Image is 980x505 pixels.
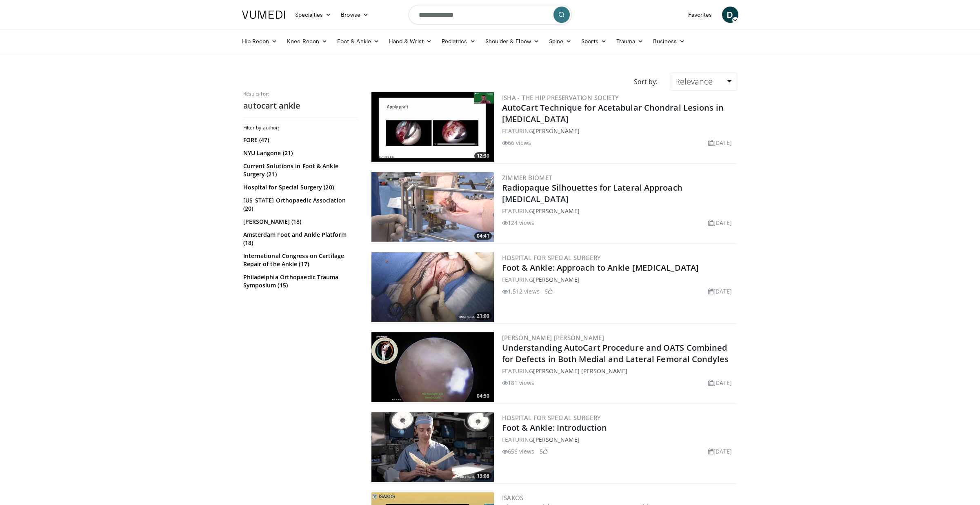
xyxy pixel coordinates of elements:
a: Amsterdam Foot and Ankle Platform (18) [243,231,356,247]
a: Philadelphia Orthopaedic Trauma Symposium (15) [243,273,356,289]
a: FORE (47) [243,136,356,144]
a: Hospital for Special Surgery (20) [243,183,356,191]
a: ISHA - The Hip Preservation Society [502,93,619,102]
a: Foot & Ankle: Approach to Ankle [MEDICAL_DATA] [502,262,699,273]
a: [US_STATE] Orthopaedic Association (20) [243,196,356,213]
li: [DATE] [708,447,732,456]
div: FEATURING [502,207,736,215]
li: 656 views [502,447,535,456]
a: Foot & Ankle [332,33,384,49]
div: Sort by: [628,73,664,91]
li: [DATE] [708,138,732,147]
div: FEATURING [502,127,736,135]
a: Relevance [670,73,737,91]
li: [DATE] [708,287,732,296]
a: Zimmer Biomet [502,174,552,182]
span: 12:30 [474,152,492,160]
a: Sports [576,33,611,49]
img: b96871f0-b1fb-4fea-8d4a-767f35c326c2.300x170_q85_crop-smart_upscale.jpg [371,252,494,322]
li: 1,512 views [502,287,540,296]
a: [PERSON_NAME] [533,207,579,215]
a: Hip Recon [237,33,282,49]
a: Current Solutions in Foot & Ankle Surgery (21) [243,162,356,178]
span: 13:08 [474,472,492,480]
input: Search topics, interventions [409,5,572,24]
a: ISAKOS [502,494,524,502]
a: [PERSON_NAME] [PERSON_NAME] [502,334,604,342]
a: [PERSON_NAME] [PERSON_NAME] [533,367,627,375]
a: 04:41 [371,172,494,242]
span: 04:50 [474,392,492,400]
span: 04:41 [474,232,492,240]
a: Hospital for Special Surgery [502,414,601,422]
a: Hospital for Special Surgery [502,254,601,262]
a: Favorites [683,7,717,23]
a: [PERSON_NAME] (18) [243,218,356,226]
a: 04:50 [371,332,494,402]
a: Spine [544,33,576,49]
a: Knee Recon [282,33,332,49]
span: Relevance [675,76,713,87]
a: 21:00 [371,252,494,322]
a: Understanding AutoCart Procedure and OATS Combined for Defects in Both Medial and Lateral Femoral... [502,342,729,365]
a: Hand & Wrist [384,33,437,49]
a: Business [648,33,690,49]
img: 0aadc4db-a154-4d42-8a77-b5e98b82d606.300x170_q85_crop-smart_upscale.jpg [371,332,494,402]
div: FEATURING [502,367,736,375]
a: International Congress on Cartilage Repair of the Ankle (17) [243,252,356,268]
h2: autocart ankle [243,100,358,111]
a: [PERSON_NAME] [533,436,579,443]
li: 5 [540,447,548,456]
img: ebbc195d-af59-44d4-9d5a-59bfb46f2006.png.300x170_q85_crop-smart_upscale.png [371,172,494,242]
h3: Filter by author: [243,125,358,131]
img: e2dfe30d-cd0a-4f64-aaad-48d7005f902e.300x170_q85_crop-smart_upscale.jpg [371,92,494,162]
a: AutoCart Technique for Acetabular Chondral Lesions in [MEDICAL_DATA] [502,102,724,125]
a: Trauma [611,33,649,49]
img: VuMedi Logo [242,11,285,19]
a: [PERSON_NAME] [533,127,579,135]
a: Browse [336,7,373,23]
div: FEATURING [502,435,736,444]
a: [PERSON_NAME] [533,276,579,283]
li: 66 views [502,138,531,147]
li: [DATE] [708,378,732,387]
p: Results for: [243,91,358,97]
a: Foot & Ankle: Introduction [502,422,607,433]
a: 13:08 [371,412,494,482]
img: 2597ccaf-fde4-49a9-830d-d58ed2aea21f.300x170_q85_crop-smart_upscale.jpg [371,412,494,482]
a: Shoulder & Elbow [480,33,544,49]
li: 124 views [502,218,535,227]
a: 12:30 [371,92,494,162]
li: [DATE] [708,218,732,227]
a: NYU Langone (21) [243,149,356,157]
li: 181 views [502,378,535,387]
a: D [722,7,738,23]
div: FEATURING [502,275,736,284]
span: 21:00 [474,312,492,320]
a: Radiopaque Silhouettes for Lateral Approach [MEDICAL_DATA] [502,182,682,205]
a: Specialties [290,7,336,23]
a: Pediatrics [437,33,480,49]
li: 6 [544,287,553,296]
